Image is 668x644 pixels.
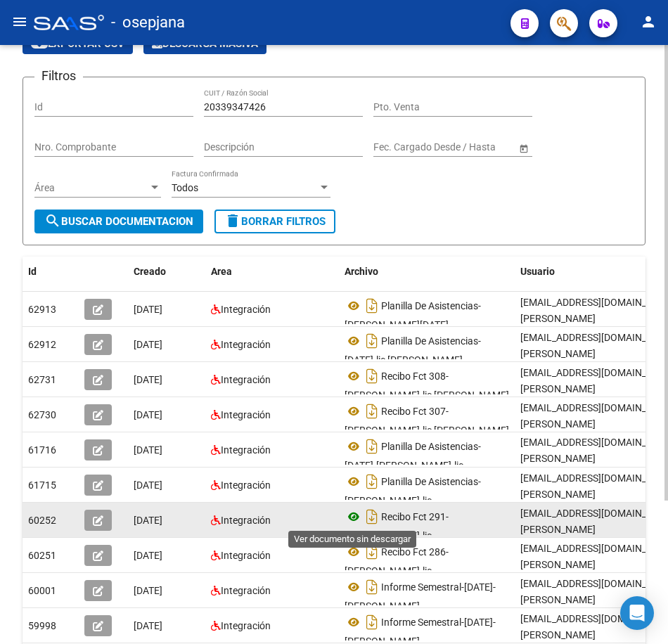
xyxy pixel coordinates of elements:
span: 62731 [28,374,56,385]
span: Usuario [520,266,555,277]
datatable-header-cell: Archivo [339,257,515,287]
span: Integración [221,339,271,350]
i: Descargar documento [363,365,381,387]
span: 60251 [28,550,56,561]
span: Buscar Documentacion [44,215,193,228]
datatable-header-cell: Id [23,257,79,287]
mat-icon: menu [11,13,28,30]
span: [DATE] [134,409,162,420]
span: Planilla De Asistencias-[PERSON_NAME][DATE]-[PERSON_NAME] [345,300,481,346]
datatable-header-cell: Area [205,257,339,287]
span: Planilla De Asistencias-[DATE]-[PERSON_NAME]-lic [PERSON_NAME] [345,441,481,487]
div: Open Intercom Messenger [620,596,654,630]
span: Informe Semestral-[DATE]-[PERSON_NAME] [345,581,496,612]
span: [DATE] [134,339,162,350]
button: Buscar Documentacion [34,210,203,233]
i: Descargar documento [363,400,381,423]
span: [DATE] [134,585,162,596]
span: Recibo Fct 307-[PERSON_NAME]-lic [PERSON_NAME] [345,406,509,436]
span: Recibo Fct 291-[PERSON_NAME]-lic. [PERSON_NAME] [PERSON_NAME] [345,511,497,557]
button: Open calendar [516,141,531,155]
span: Borrar Filtros [224,215,326,228]
span: 62912 [28,339,56,350]
i: Descargar documento [363,576,381,598]
mat-icon: search [44,212,61,229]
span: Integración [221,374,271,385]
span: Area [211,266,232,277]
mat-icon: person [640,13,657,30]
span: [DATE] [134,515,162,526]
button: Borrar Filtros [214,210,335,233]
span: Recibo Fct 308-[PERSON_NAME]-lic [PERSON_NAME] [345,371,509,401]
span: [DATE] [134,444,162,456]
span: Creado [134,266,166,277]
i: Descargar documento [363,330,381,352]
span: Recibo Fct 286-[PERSON_NAME]-lic. [PERSON_NAME] [PERSON_NAME] [345,546,497,592]
span: 61716 [28,444,56,456]
i: Descargar documento [363,470,381,493]
datatable-header-cell: Creado [128,257,205,287]
span: Integración [221,444,271,456]
span: 59998 [28,620,56,631]
h3: Filtros [34,66,83,86]
input: Fecha inicio [373,141,425,153]
i: Descargar documento [363,541,381,563]
span: 62730 [28,409,56,420]
i: Descargar documento [363,435,381,458]
span: Integración [221,515,271,526]
span: Integración [221,550,271,561]
span: Área [34,182,148,194]
span: Planilla De Asistencias-[DATE]-lic [PERSON_NAME]-[PERSON_NAME] [345,335,481,381]
span: 60252 [28,515,56,526]
span: Todos [172,182,198,193]
i: Descargar documento [363,295,381,317]
span: [DATE] [134,550,162,561]
span: [DATE] [134,304,162,315]
span: Integración [221,585,271,596]
span: 62913 [28,304,56,315]
span: Integración [221,620,271,631]
input: Fecha fin [437,141,506,153]
span: [DATE] [134,479,162,491]
span: Exportar CSV [31,37,124,50]
span: 61715 [28,479,56,491]
span: 60001 [28,585,56,596]
span: Archivo [345,266,378,277]
span: Integración [221,479,271,491]
i: Descargar documento [363,505,381,528]
span: Integración [221,304,271,315]
span: [DATE] [134,620,162,631]
span: [DATE] [134,374,162,385]
span: Id [28,266,37,277]
span: Planilla De Asistencias-[PERSON_NAME]-lic [PERSON_NAME]-[DATE] [345,476,481,522]
i: Descargar documento [363,611,381,633]
mat-icon: delete [224,212,241,229]
span: - osepjana [111,7,185,38]
span: Integración [221,409,271,420]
